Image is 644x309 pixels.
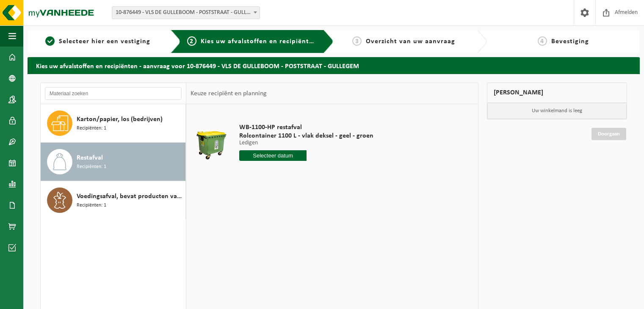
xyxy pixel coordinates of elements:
span: WB-1100-HP restafval [239,123,373,132]
span: 1 [45,36,55,46]
span: Kies uw afvalstoffen en recipiënten [201,38,317,45]
span: 2 [187,36,196,46]
div: [PERSON_NAME] [487,83,627,103]
span: 10-876449 - VLS DE GULLEBOOM - POSTSTRAAT - GULLEGEM [112,6,260,19]
span: Voedingsafval, bevat producten van dierlijke oorsprong, onverpakt, categorie 3 [77,191,183,201]
div: Keuze recipiënt en planning [186,83,271,104]
p: Uw winkelmand is leeg [487,103,627,119]
span: 10-876449 - VLS DE GULLEBOOM - POSTSTRAAT - GULLEGEM [112,7,260,19]
span: Restafval [77,153,103,163]
span: Recipiënten: 1 [77,124,106,132]
span: Recipiënten: 1 [77,201,106,210]
a: Doorgaan [591,128,626,140]
iframe: chat widget [4,290,141,309]
input: Selecteer datum [239,150,307,161]
button: Restafval Recipiënten: 1 [41,143,186,181]
span: Rolcontainer 1100 L - vlak deksel - geel - groen [239,132,373,140]
input: Materiaal zoeken [45,87,182,100]
span: Recipiënten: 1 [77,163,106,171]
h2: Kies uw afvalstoffen en recipiënten - aanvraag voor 10-876449 - VLS DE GULLEBOOM - POSTSTRAAT - G... [28,57,640,74]
p: Ledigen [239,140,373,146]
button: Karton/papier, los (bedrijven) Recipiënten: 1 [41,104,186,143]
span: Bevestiging [551,38,589,45]
span: Selecteer hier een vestiging [59,38,150,45]
span: 3 [352,36,362,46]
span: Karton/papier, los (bedrijven) [77,114,163,124]
span: Overzicht van uw aanvraag [366,38,455,45]
button: Voedingsafval, bevat producten van dierlijke oorsprong, onverpakt, categorie 3 Recipiënten: 1 [41,181,186,219]
span: 4 [538,36,547,46]
a: 1Selecteer hier een vestiging [32,36,164,47]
